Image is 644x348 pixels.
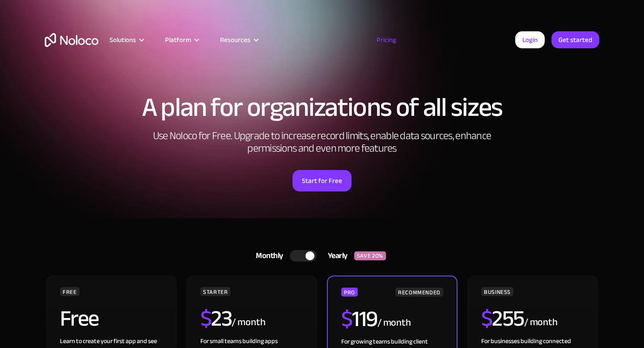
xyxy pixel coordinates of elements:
div: Solutions [98,34,154,46]
div: FREE [60,287,80,296]
span: $ [200,297,212,340]
div: Solutions [110,34,136,46]
div: Platform [165,34,191,46]
div: SAVE 20% [354,251,386,260]
h2: Use Noloco for Free. Upgrade to increase record limits, enable data sources, enhance permissions ... [143,130,501,155]
h2: 119 [341,308,377,330]
a: Start for Free [292,170,352,191]
div: / month [377,316,411,330]
h2: 255 [481,307,524,330]
a: home [45,33,98,47]
span: $ [481,297,492,340]
div: Monthly [245,249,290,263]
div: Resources [220,34,250,46]
div: BUSINESS [481,287,513,296]
div: RECOMMENDED [395,288,443,297]
div: STARTER [200,287,230,296]
div: Platform [154,34,209,46]
h2: Free [60,307,99,330]
a: Get started [551,31,599,48]
h2: 23 [200,307,232,330]
h1: A plan for organizations of all sizes [45,94,599,121]
a: Pricing [365,34,407,46]
div: Yearly [317,249,354,263]
div: / month [232,315,265,330]
div: / month [524,315,558,330]
div: PRO [341,288,358,297]
div: Resources [209,34,268,46]
span: $ [341,298,352,340]
a: Login [515,31,545,48]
